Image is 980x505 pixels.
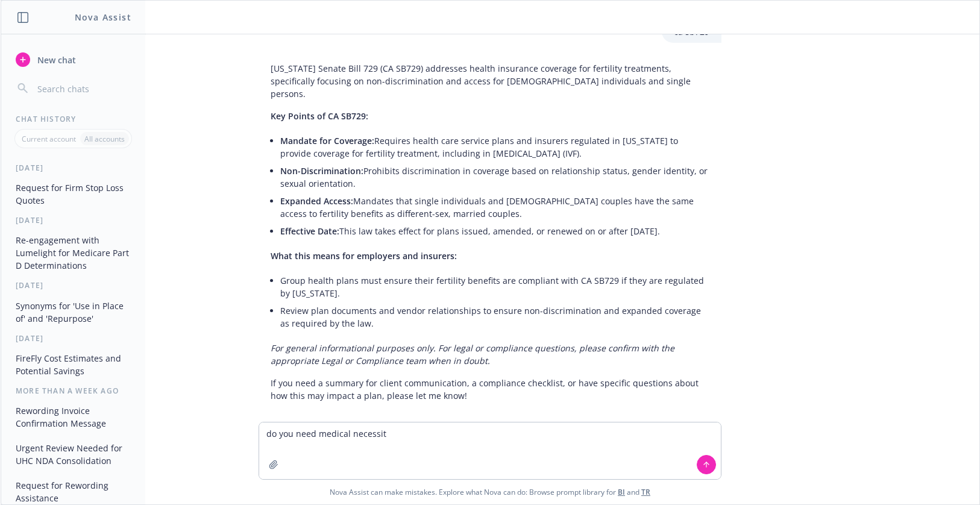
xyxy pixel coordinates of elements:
div: [DATE] [1,215,145,225]
p: If you need a summary for client communication, a compliance checklist, or have specific question... [271,377,709,402]
button: FireFly Cost Estimates and Potential Savings [11,348,136,381]
button: Urgent Review Needed for UHC NDA Consolidation [11,438,136,471]
a: TR [641,487,650,497]
p: Current account [22,134,76,144]
h1: Nova Assist [75,11,131,24]
li: Group health plans must ensure their fertility benefits are compliant with CA SB729 if they are r... [280,272,709,302]
li: Prohibits discrimination in coverage based on relationship status, gender identity, or sexual ori... [280,162,709,192]
textarea: do you need medical necessit [259,422,721,479]
button: Request for Firm Stop Loss Quotes [11,178,136,210]
span: New chat [35,54,76,66]
button: New chat [11,49,136,71]
em: For general informational purposes only. For legal or compliance questions, please confirm with t... [271,342,674,366]
li: This law takes effect for plans issued, amended, or renewed on or after [DATE]. [280,222,709,240]
li: Review plan documents and vendor relationships to ensure non-discrimination and expanded coverage... [280,302,709,332]
button: Synonyms for 'Use in Place of' and 'Repurpose' [11,296,136,328]
span: Effective Date: [280,225,339,237]
input: Search chats [35,80,131,97]
div: [DATE] [1,333,145,343]
div: More than a week ago [1,386,145,396]
span: Expanded Access: [280,195,353,207]
div: [DATE] [1,280,145,290]
span: Mandate for Coverage: [280,135,374,146]
div: Chat History [1,114,145,124]
button: Rewording Invoice Confirmation Message [11,401,136,433]
span: Key Points of CA SB729: [271,110,368,122]
li: Mandates that single individuals and [DEMOGRAPHIC_DATA] couples have the same access to fertility... [280,192,709,222]
a: BI [618,487,625,497]
div: [DATE] [1,163,145,173]
span: What this means for employers and insurers: [271,250,457,262]
li: Requires health care service plans and insurers regulated in [US_STATE] to provide coverage for f... [280,132,709,162]
p: All accounts [84,134,125,144]
span: Non-Discrimination: [280,165,363,177]
button: Re-engagement with Lumelight for Medicare Part D Determinations [11,230,136,275]
span: Nova Assist can make mistakes. Explore what Nova can do: Browse prompt library for and [5,480,975,504]
p: [US_STATE] Senate Bill 729 (CA SB729) addresses health insurance coverage for fertility treatment... [271,62,709,100]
